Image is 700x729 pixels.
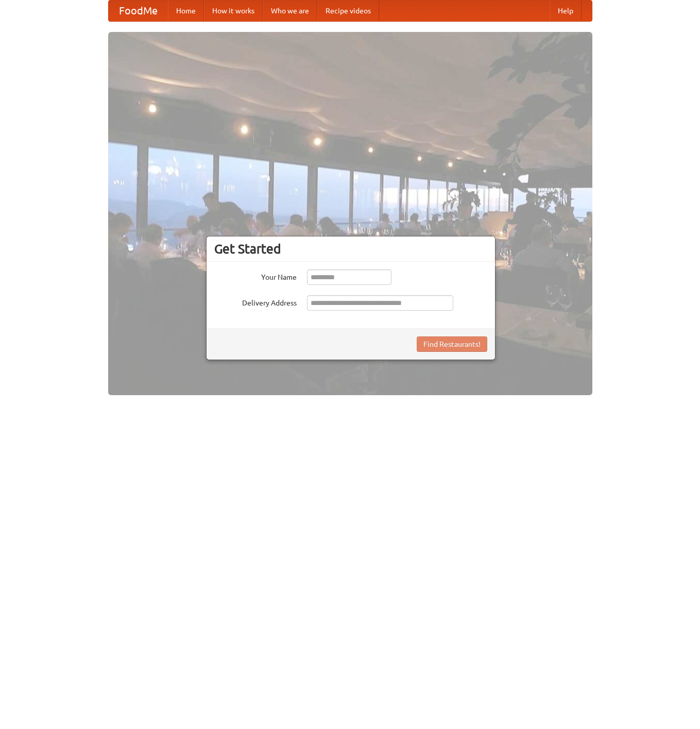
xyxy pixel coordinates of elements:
[168,1,204,21] a: Home
[214,241,487,257] h3: Get Started
[204,1,263,21] a: How it works
[109,1,168,21] a: FoodMe
[317,1,379,21] a: Recipe videos
[417,336,487,352] button: Find Restaurants!
[550,1,582,21] a: Help
[214,269,297,282] label: Your Name
[263,1,317,21] a: Who we are
[214,295,297,308] label: Delivery Address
